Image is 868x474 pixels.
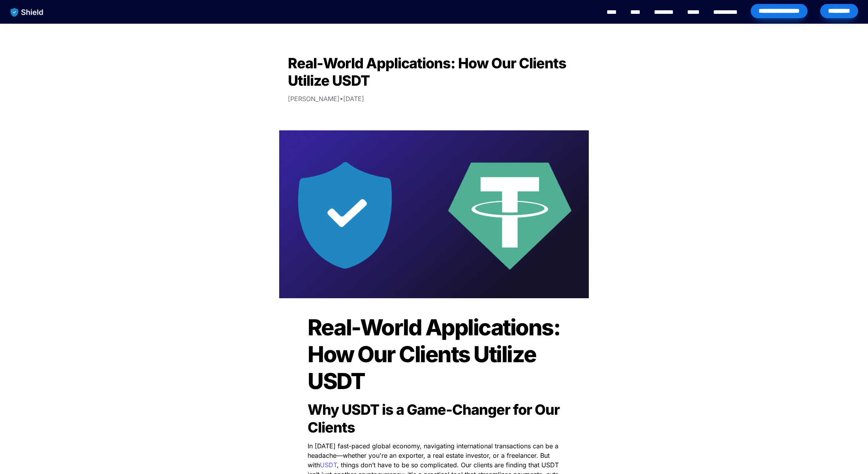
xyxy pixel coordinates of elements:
a: USDT [320,461,337,469]
span: Real-World Applications: How Our Clients Utilize USDT [288,55,569,89]
img: website logo [7,4,47,21]
span: [PERSON_NAME] [288,95,340,103]
span: Real-World Applications: How Our Clients Utilize USDT [308,314,564,395]
span: [DATE] [343,95,364,103]
span: • [340,95,343,103]
span: Why USDT is a Game-Changer for Our Clients [308,401,562,436]
span: In [DATE] fast-paced global economy, navigating international transactions can be a headache—whet... [308,442,560,469]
